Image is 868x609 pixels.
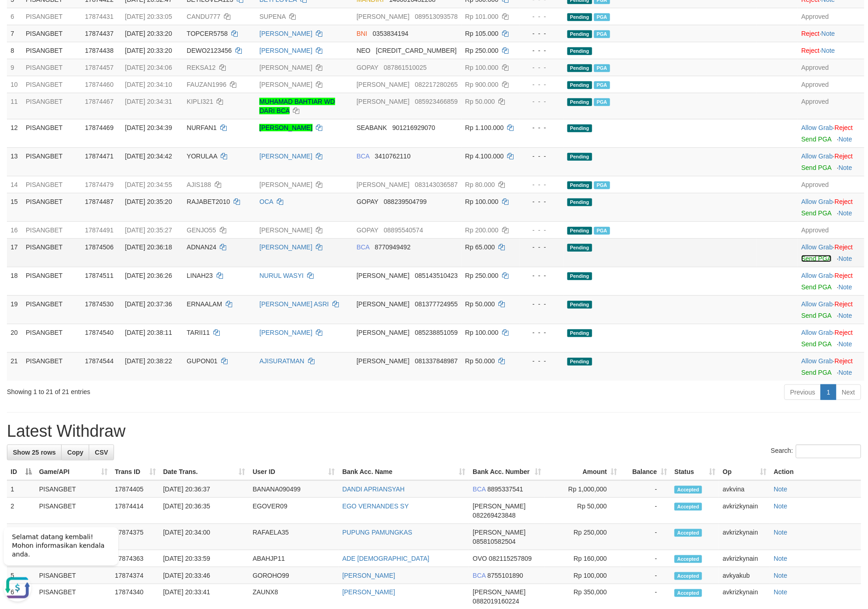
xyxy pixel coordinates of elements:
[473,485,485,493] span: BCA
[798,352,864,381] td: ·
[35,480,111,498] td: PISANGBET
[259,64,312,71] a: [PERSON_NAME]
[774,589,788,596] a: Note
[357,272,410,279] span: [PERSON_NAME]
[465,64,498,71] span: Rp 100.000
[249,463,339,480] th: User ID: activate to sort column ascending
[85,13,114,20] span: 17874431
[415,181,457,188] span: Copy 083143036587 to clipboard
[798,147,864,176] td: ·
[415,357,457,365] span: Copy 081337848987 to clipboard
[415,329,457,336] span: Copy 085238851059 to clipboard
[801,272,834,279] span: ·
[594,64,610,72] span: Marked by avkrizkynain
[125,181,172,188] span: [DATE] 20:34:55
[35,463,111,480] th: Game/API: activate to sort column ascending
[798,238,864,267] td: ·
[22,176,81,193] td: PISANGBET
[801,209,831,217] a: Send PGA
[259,81,312,88] a: [PERSON_NAME]
[4,49,31,77] button: Open LiveChat chat widget
[7,147,22,176] td: 13
[357,198,378,205] span: GOPAY
[22,352,81,381] td: PISANGBET
[85,98,114,105] span: 17874467
[415,300,457,308] span: Copy 081377724955 to clipboard
[7,42,22,59] td: 8
[801,164,831,171] a: Send PGA
[801,124,834,131] span: ·
[187,300,222,308] span: ERNAALAM
[836,384,861,400] a: Next
[187,152,217,160] span: YORULAA
[259,30,312,37] a: [PERSON_NAME]
[7,324,22,352] td: 20
[22,324,81,352] td: PISANGBET
[487,485,523,493] span: Copy 8895337541 to clipboard
[85,30,114,37] span: 17874437
[835,152,853,160] a: Reject
[7,352,22,381] td: 21
[796,445,861,458] input: Search:
[111,498,160,524] td: 17874414
[801,300,834,308] span: ·
[357,13,410,20] span: [PERSON_NAME]
[7,93,22,119] td: 11
[187,98,213,105] span: KIPLI321
[125,98,172,105] span: [DATE] 20:34:31
[524,46,560,55] div: - - -
[771,445,861,458] label: Search:
[545,480,621,498] td: Rp 1,000,000
[839,164,852,171] a: Note
[7,221,22,238] td: 16
[125,64,172,71] span: [DATE] 20:34:06
[125,357,172,365] span: [DATE] 20:38:22
[835,124,853,131] a: Reject
[125,243,172,251] span: [DATE] 20:36:18
[373,30,409,37] span: Copy 0353834194 to clipboard
[85,300,114,308] span: 17874530
[187,198,230,205] span: RAJABET2010
[801,329,834,336] span: ·
[125,81,172,88] span: [DATE] 20:34:10
[567,301,592,309] span: Pending
[259,13,286,20] a: SUPENA
[357,124,387,131] span: SEABANK
[259,47,312,54] a: [PERSON_NAME]
[343,529,412,536] a: PUPUNG PAMUNGKAS
[801,357,833,365] a: Allow Grab
[375,152,411,160] span: Copy 3410762110 to clipboard
[357,30,367,37] span: BNI
[567,227,592,235] span: Pending
[22,25,81,42] td: PISANGBET
[465,13,498,20] span: Rp 101.000
[567,358,592,366] span: Pending
[22,267,81,295] td: PISANGBET
[187,47,232,54] span: DEWO2123456
[835,357,853,365] a: Reject
[798,176,864,193] td: Approved
[357,152,370,160] span: BCA
[524,12,560,21] div: - - -
[465,81,498,88] span: Rp 900.000
[465,243,495,251] span: Rp 65.000
[7,59,22,76] td: 9
[7,119,22,147] td: 12
[392,124,435,131] span: Copy 901216929070 to clipboard
[7,25,22,42] td: 7
[801,152,834,160] span: ·
[95,449,108,456] span: CSV
[259,98,335,114] a: MUHAMAD BAHTIAR WD DARI BCA
[375,243,411,251] span: Copy 8770949492 to clipboard
[465,152,504,160] span: Rp 4.100.000
[357,243,370,251] span: BCA
[12,8,104,33] span: Selamat datang kembali! Mohon informasikan kendala anda.
[801,243,834,251] span: ·
[85,226,114,234] span: 17874491
[187,30,228,37] span: TOPCER5758
[798,324,864,352] td: ·
[357,181,410,188] span: [PERSON_NAME]
[835,300,853,308] a: Reject
[357,226,378,234] span: GOPAY
[259,329,312,336] a: [PERSON_NAME]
